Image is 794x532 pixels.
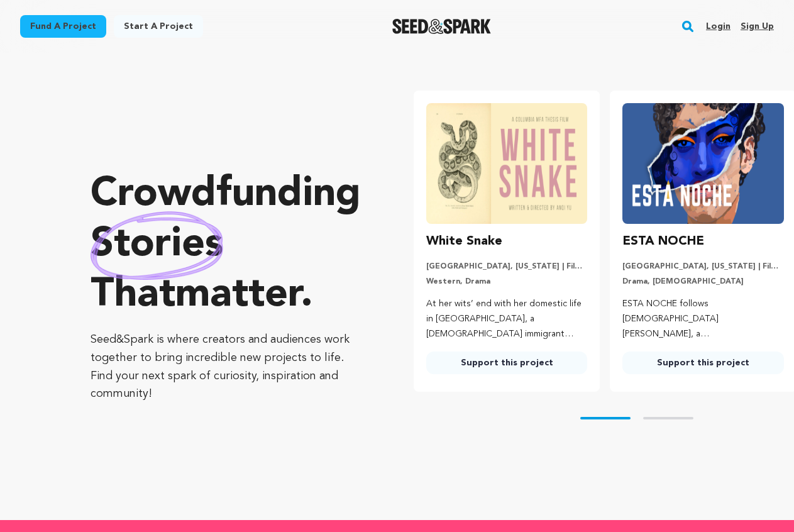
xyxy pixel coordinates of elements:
[91,331,363,403] p: Seed&Spark is where creators and audiences work together to bring incredible new projects to life...
[622,231,704,252] h3: ESTA NOCHE
[91,170,363,321] p: Crowdfunding that .
[741,16,774,36] a: Sign up
[706,16,731,36] a: Login
[622,103,784,224] img: ESTA NOCHE image
[392,19,491,34] img: Seed&Spark Logo Dark Mode
[175,275,301,316] span: matter
[426,231,502,252] h3: White Snake
[622,352,784,374] a: Support this project
[426,277,588,287] p: Western, Drama
[392,19,491,34] a: Seed&Spark Homepage
[622,277,784,287] p: Drama, [DEMOGRAPHIC_DATA]
[91,211,223,280] img: hand sketched image
[114,15,203,38] a: Start a project
[426,262,588,272] p: [GEOGRAPHIC_DATA], [US_STATE] | Film Short
[20,15,106,38] a: Fund a project
[426,352,588,374] a: Support this project
[426,103,588,224] img: White Snake image
[622,297,784,341] p: ESTA NOCHE follows [DEMOGRAPHIC_DATA] [PERSON_NAME], a [DEMOGRAPHIC_DATA], homeless runaway, conf...
[622,262,784,272] p: [GEOGRAPHIC_DATA], [US_STATE] | Film Short
[426,297,588,341] p: At her wits’ end with her domestic life in [GEOGRAPHIC_DATA], a [DEMOGRAPHIC_DATA] immigrant moth...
